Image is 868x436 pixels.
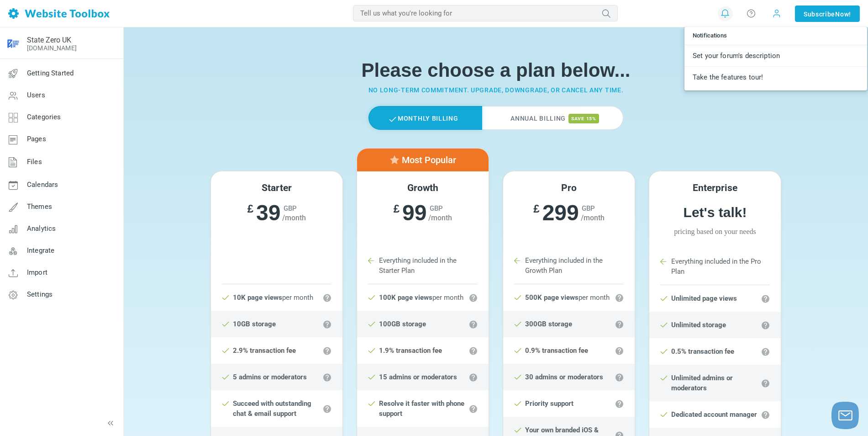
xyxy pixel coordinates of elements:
[428,213,452,222] span: /month
[368,106,482,130] label: Monthly Billing
[27,44,77,52] a: [DOMAIN_NAME]
[671,410,757,419] strong: Dedicated account manager
[671,294,737,303] strong: Unlimited page views
[649,204,781,221] h6: Let's talk!
[660,248,770,285] li: Everything included in the Pro Plan
[353,5,618,21] input: Tell us what you're looking for
[525,320,572,328] strong: 300GB storage
[27,181,58,189] span: Calendars
[233,373,307,381] strong: 5 admins or moderators
[27,290,53,298] span: Settings
[27,36,71,44] a: State Zero UK
[525,373,603,381] strong: 30 admins or moderators
[247,200,256,218] sup: £
[368,247,478,284] li: Everything included in the Starter Plan
[693,32,727,39] span: Notifications
[27,91,45,99] span: Users
[671,374,733,392] strong: Unlimited admins or moderators
[282,213,306,222] span: /month
[514,247,624,284] li: Everything included in the Growth Plan
[379,293,432,302] strong: 100K page views
[379,346,442,355] strong: 1.9% transaction fee
[211,284,342,311] li: per month
[831,402,859,429] button: Launch chat
[533,200,542,218] sup: £
[27,246,54,255] span: Integrate
[394,200,402,218] sup: £
[684,67,867,88] a: Take the features tour!
[582,204,595,213] span: GBP
[211,200,342,226] h6: 39
[684,45,867,67] a: Set your forum's description
[368,86,624,94] small: No long-term commitment. Upgrade, downgrade, or cancel any time.
[379,320,426,328] strong: 100GB storage
[27,158,42,166] span: Files
[503,284,635,311] li: per month
[568,114,599,123] span: save 15%
[284,204,297,213] span: GBP
[27,202,52,211] span: Themes
[525,346,588,355] strong: 0.9% transaction fee
[671,347,734,356] strong: 0.5% transaction fee
[649,226,781,237] span: Pricing based on your needs
[27,113,61,121] span: Categories
[482,106,623,130] label: Annual Billing
[222,257,331,284] li: Starter Plan
[211,182,342,194] h5: Starter
[379,373,457,381] strong: 15 admins or moderators
[27,224,56,233] span: Analytics
[835,9,851,19] span: Now!
[649,182,781,194] h5: Enterprise
[503,200,635,226] h6: 299
[357,284,489,311] li: per month
[233,399,311,418] strong: Succeed with outstanding chat & email support
[525,293,579,302] strong: 500K page views
[233,293,282,302] strong: 10K page views
[27,69,74,77] span: Getting Started
[233,320,276,328] strong: 10GB storage
[430,204,443,213] span: GBP
[357,182,489,194] h5: Growth
[27,135,46,143] span: Pages
[525,399,573,408] strong: Priority support
[6,36,21,51] img: image-removebg-preview.png
[671,321,726,329] strong: Unlimited storage
[379,399,464,418] strong: Resolve it faster with phone support
[503,182,635,194] h5: Pro
[27,268,47,276] span: Import
[357,200,489,226] h6: 99
[363,154,483,165] h5: Most Popular
[233,346,296,355] strong: 2.9% transaction fee
[795,5,860,22] a: SubscribeNow!
[204,59,788,82] h1: Please choose a plan below...
[581,213,605,222] span: /month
